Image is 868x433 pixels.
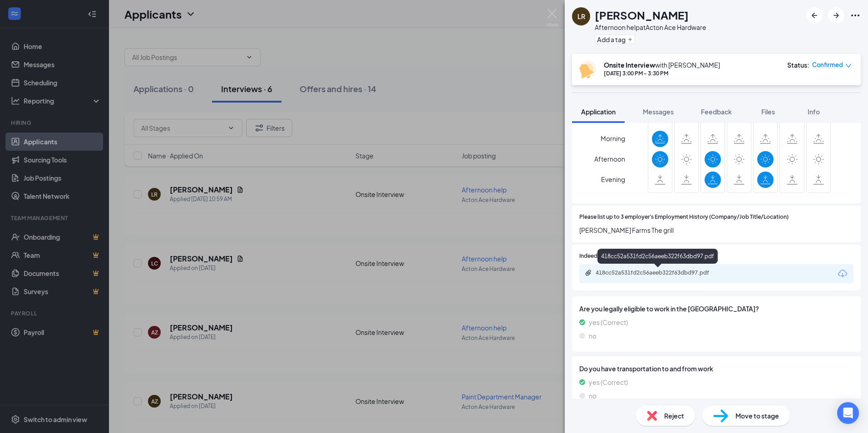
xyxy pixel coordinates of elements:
span: Do you have transportation to and from work [579,364,853,374]
span: no [589,391,597,401]
svg: ArrowRight [831,10,842,21]
a: Paperclip418cc52a531fd2c56aeeb322f63dbd97.pdf [585,269,732,278]
span: Files [761,108,775,116]
span: Evening [601,171,625,187]
svg: Download [837,268,848,279]
div: Status : [787,60,809,69]
svg: Plus [627,37,633,42]
span: yes (Correct) [589,317,628,327]
b: Onsite Interview [604,61,655,69]
div: [DATE] 3:00 PM - 3:30 PM [604,69,720,77]
span: Are you legally eligible to work in the [GEOGRAPHIC_DATA]? [579,304,853,314]
span: Application [581,108,616,116]
span: Reject [664,411,684,421]
div: 418cc52a531fd2c56aeeb322f63dbd97.pdf [597,249,718,264]
button: ArrowLeftNew [806,7,823,24]
span: [PERSON_NAME] Farms The grill [579,225,853,235]
span: Feedback [701,108,732,116]
h1: [PERSON_NAME] [595,7,689,23]
button: ArrowRight [828,7,844,24]
span: yes (Correct) [589,377,628,387]
span: Messages [643,108,674,116]
div: Afternoon help at Acton Ace Hardware [595,23,706,32]
span: Please list up to 3 employer's Employment History (Company/Job Title/Location) [579,213,789,221]
span: Move to stage [735,411,779,421]
span: down [845,63,852,69]
span: Morning [601,130,625,147]
span: Confirmed [812,60,843,69]
span: Afternoon [594,151,625,167]
div: 418cc52a531fd2c56aeeb322f63dbd97.pdf [596,269,723,276]
div: Open Intercom Messenger [837,402,859,424]
div: LR [577,12,585,21]
svg: Paperclip [585,269,592,276]
svg: Ellipses [850,10,861,21]
button: PlusAdd a tag [595,34,635,44]
span: no [589,331,597,341]
span: Info [808,108,820,116]
svg: ArrowLeftNew [809,10,820,21]
span: Indeed Resume [579,252,619,261]
div: with [PERSON_NAME] [604,60,720,69]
